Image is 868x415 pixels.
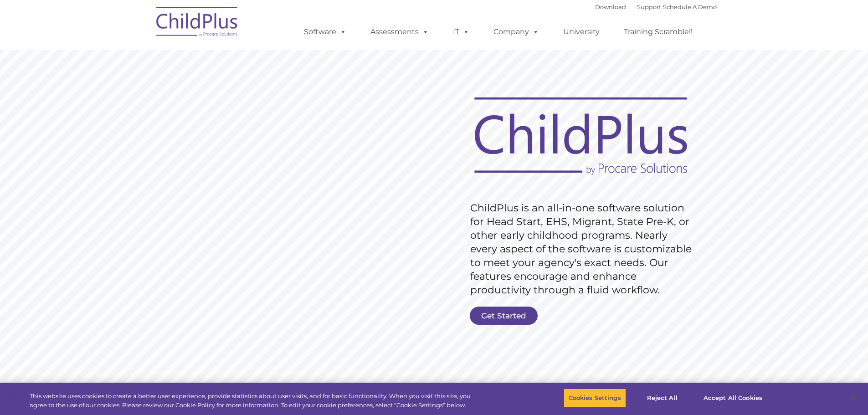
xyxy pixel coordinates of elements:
rs-layer: ChildPlus is an all-in-one software solution for Head Start, EHS, Migrant, State Pre-K, or other ... [470,201,696,297]
div: This website uses cookies to create a better user experience, provide statistics about user visit... [30,392,478,410]
a: Get Started [470,307,538,325]
a: Software [295,23,355,41]
a: IT [444,23,478,41]
a: Schedule A Demo [663,3,717,10]
button: Cookies Settings [564,389,626,408]
a: University [554,23,609,41]
a: Assessments [361,23,438,41]
button: Reject All [634,389,691,408]
a: Training Scramble!! [615,23,702,41]
a: Company [484,23,548,41]
button: Close [843,388,863,408]
a: Support [637,3,661,10]
button: Accept All Cookies [699,389,767,408]
img: ChildPlus by Procare Solutions [152,0,243,46]
a: Download [595,3,626,10]
font: | [595,3,717,10]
